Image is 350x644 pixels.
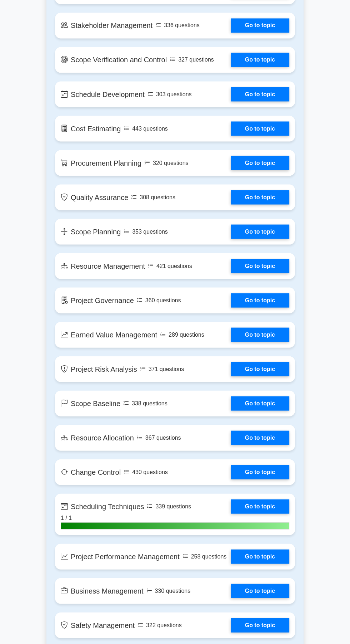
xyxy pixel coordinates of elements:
a: Go to topic [231,224,289,239]
a: Go to topic [231,549,289,563]
a: Go to topic [231,396,289,410]
a: Go to topic [231,156,289,170]
a: Go to topic [231,362,289,376]
a: Go to topic [231,618,289,632]
a: Go to topic [231,465,289,479]
a: Go to topic [231,584,289,598]
a: Go to topic [231,53,289,67]
a: Go to topic [231,499,289,513]
a: Go to topic [231,259,289,273]
a: Go to topic [231,327,289,342]
a: Go to topic [231,430,289,445]
a: Go to topic [231,87,289,101]
a: Go to topic [231,18,289,33]
a: Go to topic [231,293,289,307]
a: Go to topic [231,190,289,204]
a: Go to topic [231,121,289,136]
